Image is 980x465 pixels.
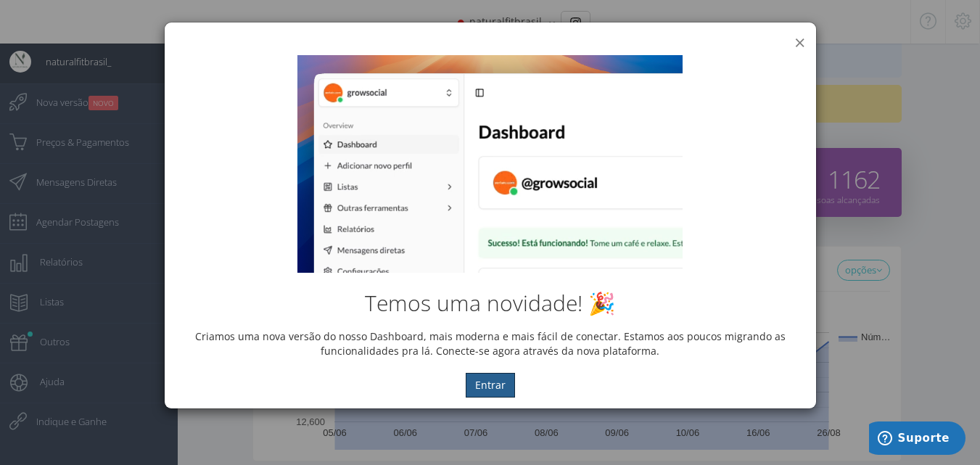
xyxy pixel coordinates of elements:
h2: Temos uma novidade! 🎉 [176,291,805,315]
img: New Dashboard [297,55,682,273]
p: Criamos uma nova versão do nosso Dashboard, mais moderna e mais fácil de conectar. Estamos aos po... [176,329,805,358]
button: Entrar [466,373,515,398]
iframe: Abre um widget para que você possa encontrar mais informações [869,421,965,458]
button: × [794,33,805,52]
